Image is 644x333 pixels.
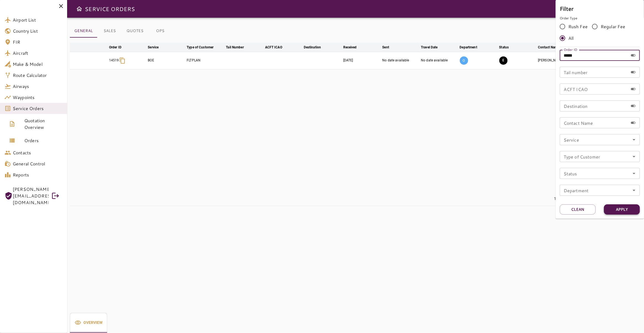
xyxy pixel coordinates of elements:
button: Open [630,136,638,144]
span: All [568,35,574,41]
div: rushFeeOrder [560,21,640,44]
button: Apply [604,204,640,215]
span: Rush Fee [568,23,588,30]
button: Clean [560,204,596,215]
p: Order Type [560,16,640,21]
h6: Filter [560,4,640,13]
button: Open [630,170,638,177]
button: Open [630,186,638,194]
span: Regular Fee [601,23,625,30]
button: Open [630,153,638,160]
label: Order ID [564,47,577,52]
